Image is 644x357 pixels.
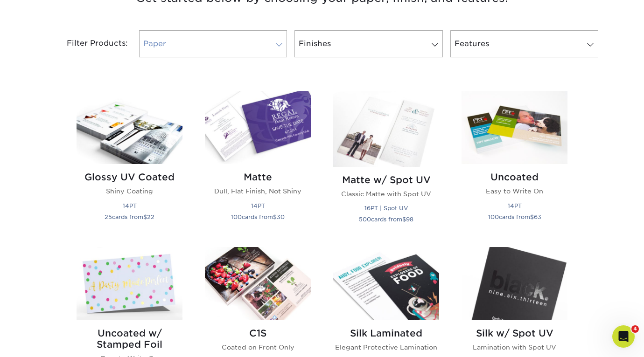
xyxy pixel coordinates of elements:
span: 30 [277,213,285,220]
img: Matte w/ Spot UV Postcards [333,91,439,166]
span: 63 [534,213,541,220]
p: Easy to Write On [462,186,567,196]
span: 98 [406,216,413,223]
small: cards from [488,213,541,220]
small: cards from [359,216,413,223]
span: 22 [147,213,154,220]
span: 25 [105,213,112,220]
span: $ [402,216,406,223]
h2: Silk w/ Spot UV [462,328,567,339]
span: 4 [631,325,639,333]
a: Uncoated Postcards Uncoated Easy to Write On 14PT 100cards from$63 [462,91,567,236]
span: 500 [359,216,371,223]
p: Classic Matte with Spot UV [333,189,439,199]
h2: Uncoated [462,172,567,183]
img: Matte Postcards [205,91,311,164]
div: Filter Products: [42,30,135,57]
a: Paper [139,30,287,57]
h2: Matte w/ Spot UV [333,174,439,185]
span: $ [143,213,147,220]
h2: Matte [205,172,311,183]
small: cards from [105,213,154,220]
a: Finishes [294,30,442,57]
img: Uncoated Postcards [462,91,567,164]
h2: Glossy UV Coated [77,172,182,183]
h2: Silk Laminated [333,328,439,339]
a: Matte w/ Spot UV Postcards Matte w/ Spot UV Classic Matte with Spot UV 16PT | Spot UV 500cards fr... [333,91,439,236]
a: Matte Postcards Matte Dull, Flat Finish, Not Shiny 14PT 100cards from$30 [205,91,311,236]
a: Glossy UV Coated Postcards Glossy UV Coated Shiny Coating 14PT 25cards from$22 [77,91,182,236]
img: Silk Laminated Postcards [333,247,439,320]
small: 14PT [123,202,137,209]
iframe: Intercom live chat [612,325,635,348]
img: Uncoated w/ Stamped Foil Postcards [77,247,182,320]
p: Shiny Coating [77,186,182,196]
small: 14PT [508,202,522,209]
img: C1S Postcards [205,247,311,320]
span: 100 [231,213,242,220]
p: Lamination with Spot UV [462,343,567,352]
small: cards from [231,213,285,220]
span: 100 [488,213,499,220]
span: $ [273,213,277,220]
small: 14PT [251,202,265,209]
span: $ [530,213,534,220]
img: Glossy UV Coated Postcards [77,91,182,164]
img: Silk w/ Spot UV Postcards [462,247,567,320]
p: Elegant Protective Lamination [333,343,439,352]
a: Features [450,30,598,57]
small: 16PT | Spot UV [364,205,408,212]
p: Dull, Flat Finish, Not Shiny [205,186,311,196]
